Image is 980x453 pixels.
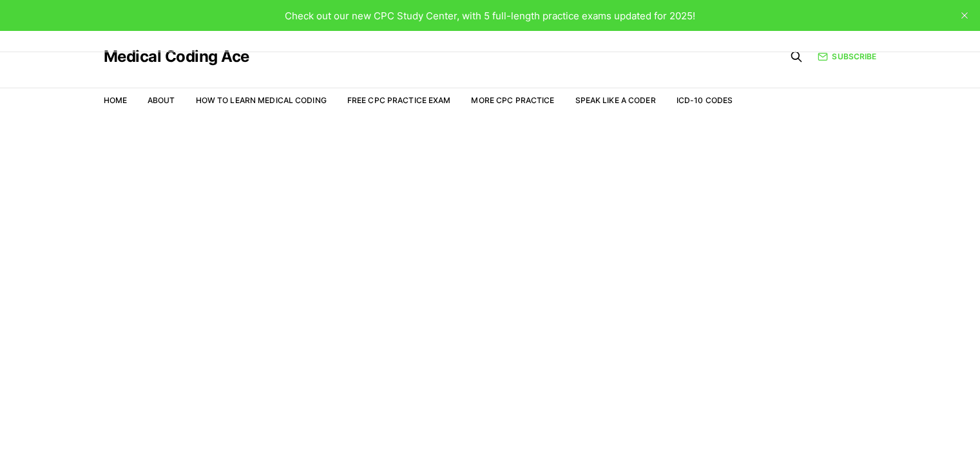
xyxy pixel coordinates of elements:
a: More CPC Practice [471,95,554,105]
a: Medical Coding Ace [104,49,249,64]
a: How to Learn Medical Coding [196,95,327,105]
a: Free CPC Practice Exam [347,95,451,105]
a: Subscribe [818,51,876,63]
a: Home [104,95,127,105]
button: close [954,5,975,26]
a: ICD-10 Codes [677,95,733,105]
span: Check out our new CPC Study Center, with 5 full-length practice exams updated for 2025! [285,10,695,22]
a: Speak Like a Coder [575,95,656,105]
a: About [148,95,175,105]
iframe: portal-trigger [770,390,980,453]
